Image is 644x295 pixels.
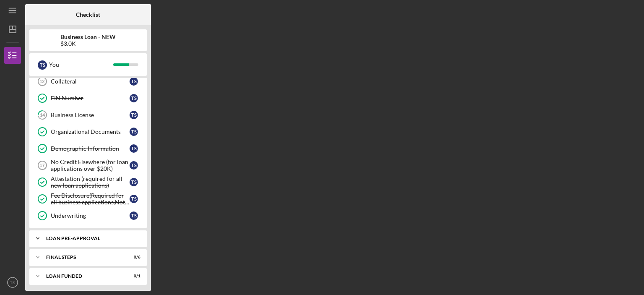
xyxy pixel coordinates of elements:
[130,178,138,186] div: T S
[51,128,130,135] div: Organizational Documents
[46,274,119,279] div: LOAN FUNDED
[130,211,138,220] div: T S
[130,128,138,136] div: T S
[130,111,138,119] div: T S
[130,195,138,203] div: T S
[51,192,130,206] div: Fee Disclosure(Required for all business applications,Not needed for Contractor loans)
[34,123,143,140] a: Organizational DocumentsTS
[51,112,130,118] div: Business License
[46,236,136,241] div: LOAN PRE-APPROVAL
[34,207,143,224] a: UnderwritingTS
[49,57,113,72] div: You
[34,191,143,207] a: Fee Disclosure(Required for all business applications,Not needed for Contractor loans)TS
[34,107,143,123] a: 14Business LicenseTS
[51,159,130,172] div: No Credit Elsewhere (for loan applications over $20K)
[40,112,45,118] tspan: 14
[4,274,21,291] button: TS
[51,95,130,102] div: EIN Number
[125,274,140,279] div: 0 / 1
[60,34,116,40] b: Business Loan - NEW
[130,94,138,102] div: T S
[76,11,100,18] b: Checklist
[130,144,138,153] div: T S
[51,78,130,85] div: Collateral
[39,163,44,168] tspan: 17
[39,79,44,84] tspan: 12
[51,212,130,219] div: Underwriting
[51,175,130,189] div: Attestation (required for all new loan applications)
[34,140,143,157] a: Demographic InformationTS
[34,90,143,107] a: EIN NumberTS
[130,77,138,86] div: T S
[34,73,143,90] a: 12CollateralTS
[51,145,130,152] div: Demographic Information
[130,161,138,170] div: T S
[46,255,119,260] div: FINAL STEPS
[10,280,15,285] text: TS
[125,255,140,260] div: 0 / 6
[34,174,143,191] a: Attestation (required for all new loan applications)TS
[60,40,116,47] div: $3.0K
[34,157,143,174] a: 17No Credit Elsewhere (for loan applications over $20K)TS
[38,60,47,70] div: T S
